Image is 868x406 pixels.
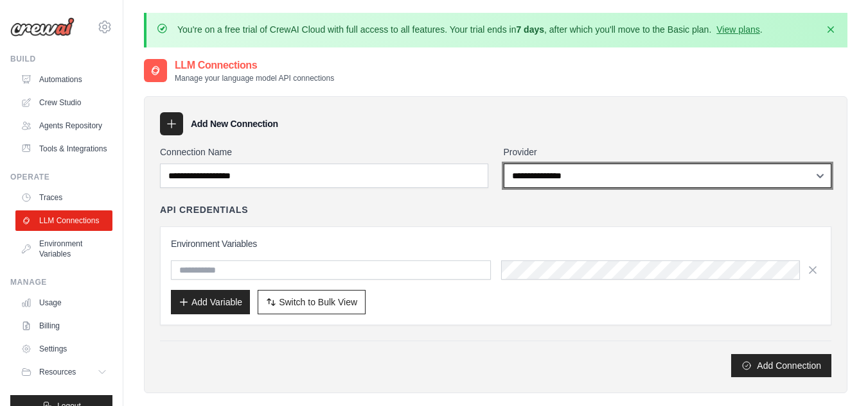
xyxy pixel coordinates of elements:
[175,73,334,83] p: Manage your language model API connections
[504,146,832,158] label: Provider
[15,210,112,231] a: LLM Connections
[15,362,112,382] button: Resources
[15,292,112,313] a: Usage
[279,296,357,309] span: Switch to Bulk View
[10,172,112,182] div: Operate
[171,290,250,314] button: Add Variable
[191,117,278,130] h3: Add New Connection
[160,146,488,158] label: Connection Name
[171,237,820,250] h3: Environment Variables
[10,17,75,37] img: Logo
[175,58,334,73] h2: LLM Connections
[15,316,112,336] a: Billing
[15,233,112,264] a: Environment Variables
[716,24,759,35] a: View plans
[10,54,112,64] div: Build
[39,367,76,377] span: Resources
[731,354,831,377] button: Add Connection
[15,69,112,90] a: Automations
[15,187,112,208] a: Traces
[258,290,366,314] button: Switch to Bulk View
[15,92,112,113] a: Crew Studio
[516,24,544,35] strong: 7 days
[15,339,112,359] a: Settings
[160,203,248,216] h4: API Credentials
[15,115,112,136] a: Agents Repository
[177,23,763,36] p: You're on a free trial of CrewAI Cloud with full access to all features. Your trial ends in , aft...
[10,277,112,287] div: Manage
[15,139,112,159] a: Tools & Integrations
